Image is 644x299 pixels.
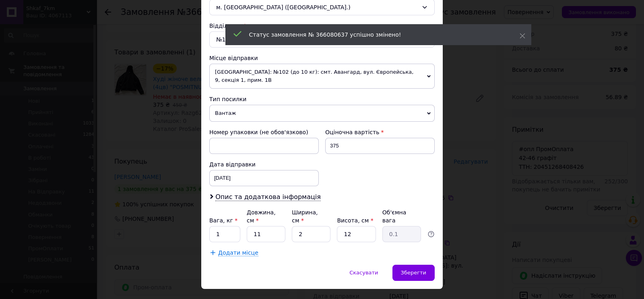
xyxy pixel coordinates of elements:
[215,193,321,201] span: Опис та додаткова інформація
[209,160,319,168] div: Дата відправки
[209,31,435,48] div: №18: вул. [PERSON_NAME][STREET_ADDRESS]
[337,217,373,224] label: Висота, см
[382,208,421,224] div: Об'ємна вага
[209,64,435,89] span: [GEOGRAPHIC_DATA]: №102 (до 10 кг): смт. Авангард, вул. Європейська, 9, секція 1, прим. 1В
[325,128,435,136] div: Оціночна вартість
[249,31,500,39] div: Статус замовлення № 366080637 успішно змінено!
[292,209,318,224] label: Ширина, см
[209,217,237,224] label: Вага, кг
[209,96,246,102] span: Тип посилки
[218,249,258,256] span: Додати місце
[209,105,435,122] span: Вантаж
[247,209,276,224] label: Довжина, см
[209,55,258,61] span: Місце відправки
[209,22,435,30] div: Відділення
[349,270,378,276] span: Скасувати
[401,270,426,276] span: Зберегти
[209,128,319,136] div: Номер упаковки (не обов'язково)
